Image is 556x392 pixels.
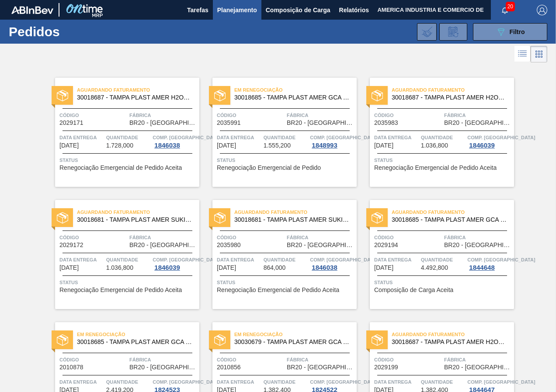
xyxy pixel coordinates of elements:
[310,378,378,386] span: Comp. Carga
[217,255,261,264] span: Data entrega
[264,265,286,271] span: 864,000
[234,86,357,94] span: Em renegociação
[266,5,330,15] span: Composição de Carga
[59,265,79,271] span: 01/10/2025
[374,165,497,171] span: Renegociação Emergencial de Pedido Aceita
[510,28,525,35] span: Filtro
[106,378,151,386] span: Quantidade
[374,265,393,271] span: 09/10/2025
[506,2,515,11] span: 20
[264,378,308,386] span: Quantidade
[59,133,104,142] span: Data entrega
[59,156,197,165] span: Status
[374,133,419,142] span: Data entrega
[417,23,437,41] div: Importar Negociações dos Pedidos
[153,264,181,271] div: 1846039
[59,233,127,242] span: Código
[467,378,535,386] span: Comp. Carga
[153,133,197,149] a: Comp. [GEOGRAPHIC_DATA]1846038
[77,86,199,94] span: Aguardando Faturamento
[9,27,129,37] h1: Pedidos
[439,23,467,41] div: Solicitação de Revisão de Pedidos
[217,278,354,287] span: Status
[106,265,133,271] span: 1.036,800
[287,355,354,364] span: Fábrica
[444,111,512,120] span: Fábrica
[310,133,354,149] a: Comp. [GEOGRAPHIC_DATA]1848993
[59,378,104,386] span: Data entrega
[42,200,199,309] a: statusAguardando Faturamento30018681 - TAMPA PLAST AMER SUKITA S/LINERCódigo2029172FábricaBR20 - ...
[106,142,133,149] span: 1.728,000
[214,90,226,101] img: status
[217,233,285,242] span: Código
[467,142,496,149] div: 1846039
[264,255,308,264] span: Quantidade
[234,217,350,223] span: 30018681 - TAMPA PLAST AMER SUKITA S/LINER
[374,242,398,248] span: 2029194
[467,264,496,271] div: 1844648
[106,255,151,264] span: Quantidade
[217,120,241,126] span: 2035991
[287,364,354,371] span: BR20 - Sapucaia
[59,142,79,149] span: 01/10/2025
[444,364,512,371] span: BR20 - Sapucaia
[374,233,442,242] span: Código
[374,364,398,371] span: 2029199
[217,156,354,165] span: Status
[153,142,181,149] div: 1846038
[214,334,226,346] img: status
[421,255,466,264] span: Quantidade
[59,120,83,126] span: 2029171
[374,287,453,293] span: Composição de Carga Aceita
[531,46,547,62] div: Visão em Cards
[42,78,199,187] a: statusAguardando Faturamento30018687 - TAMPA PLAST AMER H2OH LIMAO S/LINERCódigo2029171FábricaBR2...
[374,156,512,165] span: Status
[217,287,339,293] span: Renegociação Emergencial de Pedido Aceita
[264,142,291,149] span: 1.555,200
[287,120,354,126] span: BR20 - Sapucaia
[339,5,369,15] span: Relatórios
[467,255,512,271] a: Comp. [GEOGRAPHIC_DATA]1844648
[59,364,83,371] span: 2010878
[392,217,507,223] span: 30018685 - TAMPA PLAST AMER GCA S/LINER
[153,255,220,264] span: Comp. Carga
[374,355,442,364] span: Código
[153,378,220,386] span: Comp. Carga
[59,278,197,287] span: Status
[217,142,236,149] span: 01/10/2025
[217,242,241,248] span: 2035980
[421,378,466,386] span: Quantidade
[421,142,448,149] span: 1.036,800
[57,212,68,224] img: status
[473,23,547,41] button: Filtro
[59,165,182,171] span: Renegociação Emergencial de Pedido Aceita
[287,233,354,242] span: Fábrica
[310,255,354,271] a: Comp. [GEOGRAPHIC_DATA]1846038
[310,255,378,264] span: Comp. Carga
[129,242,197,248] span: BR20 - Sapucaia
[59,355,127,364] span: Código
[77,330,199,339] span: Em renegociação
[59,255,104,264] span: Data entrega
[129,364,197,371] span: BR20 - Sapucaia
[374,120,398,126] span: 2035983
[77,94,192,101] span: 30018687 - TAMPA PLAST AMER H2OH LIMAO S/LINER
[217,378,261,386] span: Data entrega
[217,165,321,171] span: Renegociação Emergencial de Pedido
[129,120,197,126] span: BR20 - Sapucaia
[444,242,512,248] span: BR20 - Sapucaia
[421,265,448,271] span: 4.492,800
[357,78,514,187] a: statusAguardando Faturamento30018687 - TAMPA PLAST AMER H2OH LIMAO S/LINERCódigo2035983FábricaBR2...
[372,334,383,346] img: status
[234,94,350,101] span: 30018685 - TAMPA PLAST AMER GCA S/LINER
[392,94,507,101] span: 30018687 - TAMPA PLAST AMER H2OH LIMAO S/LINER
[57,90,68,101] img: status
[310,133,378,142] span: Comp. Carga
[444,355,512,364] span: Fábrica
[129,111,197,120] span: Fábrica
[374,111,442,120] span: Código
[372,212,383,224] img: status
[234,330,357,339] span: Em renegociação
[217,364,241,371] span: 2010856
[77,208,199,217] span: Aguardando Faturamento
